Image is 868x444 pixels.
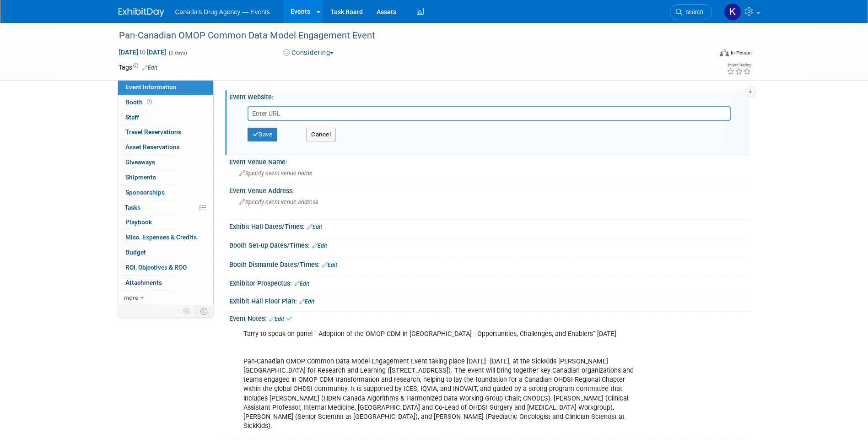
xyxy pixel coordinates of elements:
button: Considering [280,48,337,58]
span: Specify event venue name [239,170,313,177]
a: Edit [269,316,284,322]
span: Asset Reservations [125,143,180,151]
div: Booth Dismantle Dates/Times: [229,258,750,270]
button: Cancel [306,128,336,141]
div: Booth Set-up Dates/Times: [229,238,750,250]
span: Staff [125,114,139,121]
div: Exhibit Hall Floor Plan: [229,294,750,306]
div: Event Venue Name: [229,155,750,167]
a: Budget [118,245,213,260]
input: Enter URL [248,106,731,121]
div: Exhibit Hall Dates/Times: [229,220,750,232]
a: Edit [299,298,314,305]
div: Event Notes: [229,312,750,324]
a: Staff [118,110,213,125]
a: Asset Reservations [118,140,213,155]
span: Tasks [124,204,140,211]
a: Edit [142,65,157,71]
a: Edit [294,281,309,287]
div: Tarry to speak on panel " Adoption of the OMOP CDM in [GEOGRAPHIC_DATA] - Opportunities, Challeng... [237,325,649,435]
a: Tasks [118,200,213,215]
a: ROI, Objectives & ROO [118,260,213,275]
button: Save [248,128,278,141]
a: Sponsorships [118,185,213,200]
div: Event Venue Address: [229,184,750,195]
span: ROI, Objectives & ROO [125,264,187,271]
a: Shipments [118,170,213,185]
a: Misc. Expenses & Credits [118,230,213,245]
a: Edit [312,243,327,249]
a: Travel Reservations [118,125,213,140]
a: Edit [322,262,337,268]
span: Giveaways [125,158,155,166]
div: Event Rating [727,63,751,67]
a: Playbook [118,215,213,230]
div: Pan-Canadian OMOP Common Data Model Engagement Event [116,27,698,44]
span: Event Information [125,83,177,91]
div: In-Person [730,49,752,56]
img: ExhibitDay [119,8,164,17]
div: Event Website: [229,90,750,102]
span: Attachments [125,279,162,286]
div: Event Format [658,48,752,61]
a: Giveaways [118,155,213,170]
span: more [124,294,138,301]
span: Search [682,9,703,16]
span: to [138,49,147,56]
span: Shipments [125,173,156,181]
a: more [118,291,213,305]
span: [DATE] [DATE] [119,48,167,56]
a: Edit [307,224,322,230]
span: Booth [125,98,154,106]
a: Search [670,4,712,20]
img: Format-Inperson.png [720,49,729,56]
a: Attachments [118,276,213,290]
span: Booth not reserved yet [145,98,154,105]
span: Canada's Drug Agency — Events [175,8,270,16]
td: Tags [119,63,157,72]
span: Travel Reservations [125,128,181,135]
span: (2 days) [168,50,187,56]
a: Event Information [118,80,213,95]
span: Playbook [125,218,152,226]
span: Specify event venue address [239,199,318,206]
td: Personalize Event Tab Strip [179,305,195,317]
div: Exhibitor Prospectus: [229,276,750,288]
td: Toggle Event Tabs [194,305,213,317]
a: Booth [118,95,213,110]
span: Misc. Expenses & Credits [125,233,197,241]
img: Kristen Trevisan [724,3,741,21]
span: Sponsorships [125,189,165,196]
span: Budget [125,249,146,256]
